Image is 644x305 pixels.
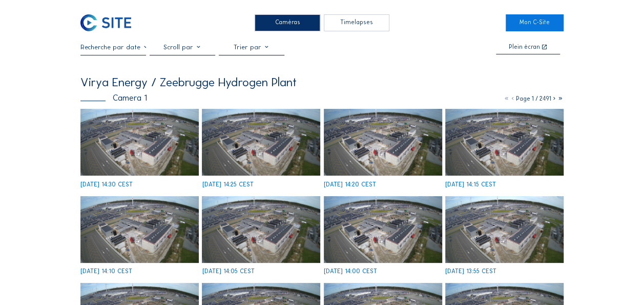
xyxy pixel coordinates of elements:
img: image_53392395 [202,196,320,263]
img: image_53392252 [324,196,442,263]
img: image_53392829 [324,109,442,176]
img: image_53392541 [80,196,199,263]
img: image_53392967 [202,109,320,176]
div: [DATE] 14:30 CEST [80,182,133,188]
div: Caméras [255,14,320,31]
div: [DATE] 14:00 CEST [324,269,377,275]
div: [DATE] 14:25 CEST [202,182,253,188]
div: Timelapses [324,14,389,31]
div: Plein écran [508,44,539,51]
a: Mon C-Site [506,14,564,31]
img: image_53393115 [80,109,199,176]
div: Virya Energy / Zeebrugge Hydrogen Plant [80,77,297,88]
div: Camera 1 [80,94,147,102]
img: C-SITE Logo [80,14,131,31]
div: [DATE] 14:15 CEST [445,182,496,188]
div: [DATE] 14:20 CEST [324,182,376,188]
div: [DATE] 14:10 CEST [80,269,132,275]
div: [DATE] 14:05 CEST [202,269,254,275]
span: Page 1 / 2491 [516,95,551,102]
div: [DATE] 13:55 CEST [445,269,496,275]
a: C-SITE Logo [80,14,138,31]
img: image_53392059 [445,196,564,263]
input: Recherche par date 󰅀 [80,43,146,51]
img: image_53392683 [445,109,564,176]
